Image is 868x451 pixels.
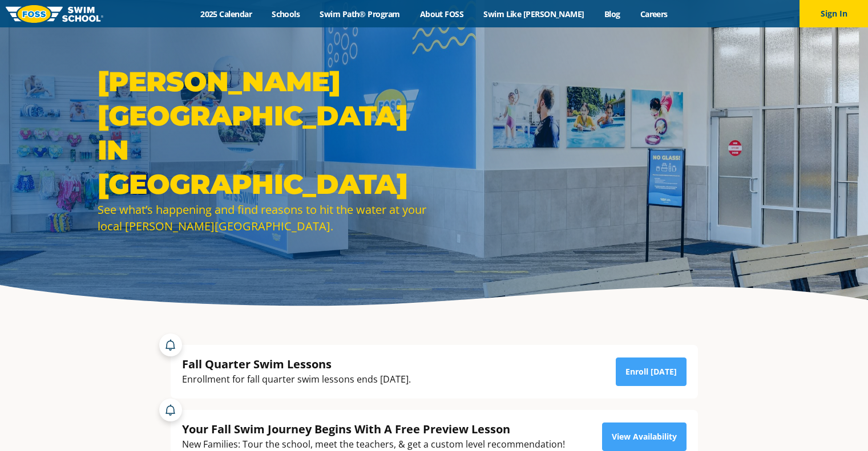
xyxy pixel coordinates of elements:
a: View Availability [602,422,687,451]
a: Swim Path® Program [310,9,410,19]
a: Blog [594,9,630,19]
a: 2025 Calendar [191,9,262,19]
div: Your Fall Swim Journey Begins With A Free Preview Lesson [182,421,565,437]
a: About FOSS [410,9,474,19]
a: Enroll [DATE] [616,357,687,386]
div: Fall Quarter Swim Lessons [182,356,411,372]
a: Swim Like [PERSON_NAME] [474,9,595,19]
div: See what’s happening and find reasons to hit the water at your local [PERSON_NAME][GEOGRAPHIC_DATA]. [98,201,429,234]
a: Schools [262,9,310,19]
div: Enrollment for fall quarter swim lessons ends [DATE]. [182,372,411,387]
a: Careers [630,9,677,19]
h1: [PERSON_NAME][GEOGRAPHIC_DATA] in [GEOGRAPHIC_DATA] [98,64,429,201]
img: FOSS Swim School Logo [6,5,103,23]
